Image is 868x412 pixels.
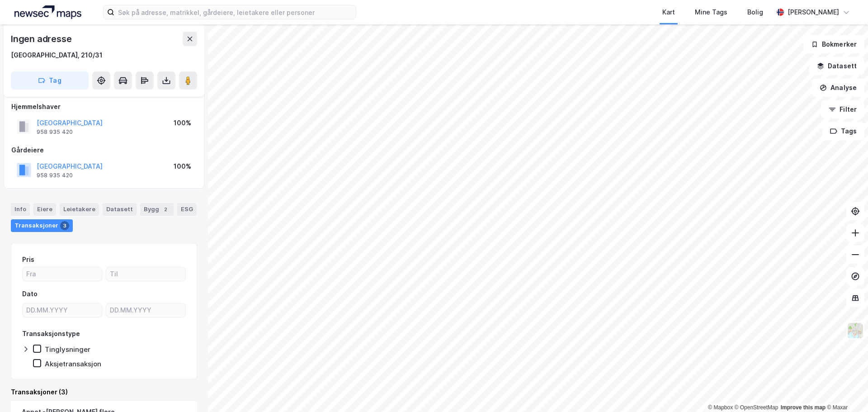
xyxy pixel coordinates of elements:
[11,50,103,61] div: [GEOGRAPHIC_DATA], 210/31
[114,5,356,19] input: Søk på adresse, matrikkel, gårdeiere, leietakere eller personer
[11,101,197,112] div: Hjemmelshaver
[22,254,34,265] div: Pris
[23,303,102,317] input: DD.MM.YYYY
[177,203,197,216] div: ESG
[11,32,73,46] div: Ingen adresse
[11,71,89,90] button: Tag
[14,5,81,19] img: logo.a4113a55bc3d86da70a041830d287a7e.svg
[735,404,778,411] a: OpenStreetMap
[37,172,73,179] div: 958 935 420
[812,79,864,97] button: Analyse
[847,322,864,339] img: Z
[788,7,839,18] div: [PERSON_NAME]
[60,203,99,216] div: Leietakere
[747,7,763,18] div: Bolig
[45,360,101,368] div: Aksjetransaksjon
[174,161,191,172] div: 100%
[11,387,197,398] div: Transaksjoner (3)
[174,118,191,128] div: 100%
[809,57,864,75] button: Datasett
[37,128,73,136] div: 958 935 420
[11,203,30,216] div: Info
[662,7,675,18] div: Kart
[11,145,197,156] div: Gårdeiere
[106,267,185,281] input: Til
[161,205,170,214] div: 2
[823,369,868,412] iframe: Chat Widget
[822,122,864,140] button: Tags
[781,404,826,411] a: Improve this map
[106,303,185,317] input: DD.MM.YYYY
[60,221,69,230] div: 3
[695,7,727,18] div: Mine Tags
[11,219,73,232] div: Transaksjoner
[22,289,38,299] div: Dato
[33,203,56,216] div: Eiere
[803,35,864,53] button: Bokmerker
[821,100,864,118] button: Filter
[103,203,137,216] div: Datasett
[23,267,102,281] input: Fra
[22,328,80,339] div: Transaksjonstype
[45,345,90,354] div: Tinglysninger
[708,404,733,411] a: Mapbox
[140,203,174,216] div: Bygg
